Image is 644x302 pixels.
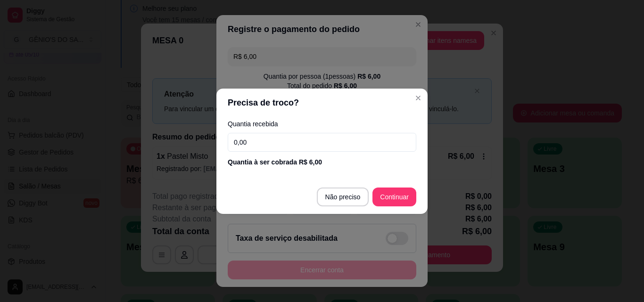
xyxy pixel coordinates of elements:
label: Quantia recebida [228,121,416,127]
button: Não preciso [317,188,369,206]
header: Precisa de troco? [216,89,428,117]
button: Close [411,90,426,106]
button: Continuar [372,188,416,206]
div: Quantia à ser cobrada R$ 6,00 [228,157,416,167]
